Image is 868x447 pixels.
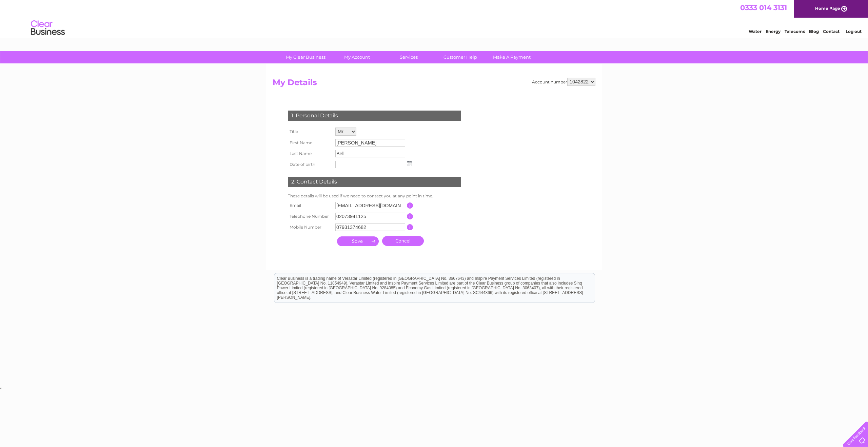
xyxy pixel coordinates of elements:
[381,51,437,63] a: Services
[407,224,413,230] input: Information
[766,29,781,34] a: Energy
[407,161,412,166] img: ...
[286,159,334,170] th: Date of birth
[407,213,413,219] input: Information
[823,29,840,34] a: Contact
[288,111,461,121] div: 1. Personal Details
[329,51,385,63] a: My Account
[273,78,595,91] h2: My Details
[809,29,819,34] a: Blog
[286,222,334,233] th: Mobile Number
[286,137,334,148] th: First Name
[785,29,805,34] a: Telecoms
[740,3,787,12] a: 0333 014 3131
[382,236,424,246] a: Cancel
[286,148,334,159] th: Last Name
[532,78,595,86] div: Account number
[274,4,595,33] div: Clear Business is a trading name of Verastar Limited (registered in [GEOGRAPHIC_DATA] No. 3667643...
[432,51,488,63] a: Customer Help
[407,202,413,209] input: Information
[286,200,334,211] th: Email
[288,177,461,187] div: 2. Contact Details
[337,236,379,246] input: Submit
[484,51,540,63] a: Make A Payment
[749,29,762,34] a: Water
[286,126,334,137] th: Title
[286,211,334,222] th: Telephone Number
[846,29,862,34] a: Log out
[286,192,462,200] td: These details will be used if we need to contact you at any point in time.
[31,18,65,38] img: logo.png
[278,51,334,63] a: My Clear Business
